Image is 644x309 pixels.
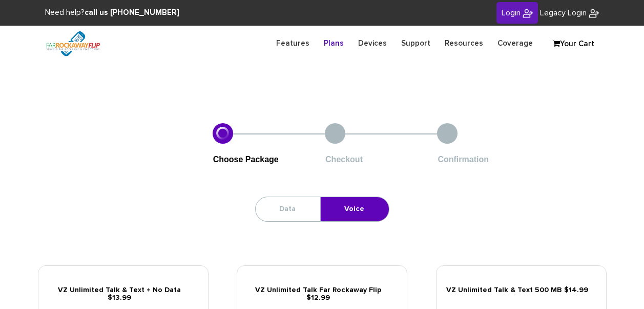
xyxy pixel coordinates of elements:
[256,197,319,221] a: Data
[540,9,587,17] span: Legacy Login
[325,155,363,164] span: Checkout
[269,33,317,53] a: Features
[438,33,490,53] a: Resources
[351,33,394,53] a: Devices
[394,33,438,53] a: Support
[321,197,388,221] a: Voice
[45,9,179,16] span: Need help?
[245,286,399,302] h5: VZ Unlimited Talk Far Rockaway Flip $12.99
[438,155,489,164] span: Confirmation
[502,9,521,17] span: Login
[46,286,200,302] h5: VZ Unlimited Talk & Text + No Data $13.99
[589,8,599,18] img: FiveTownsFlip
[490,33,540,53] a: Coverage
[548,36,599,52] a: Your Cart
[213,155,279,164] span: Choose Package
[85,9,179,16] strong: call us [PHONE_NUMBER]
[317,33,351,53] a: Plans
[38,26,108,62] img: FiveTownsFlip
[523,8,533,18] img: FiveTownsFlip
[444,286,598,294] h5: VZ Unlimited Talk & Text 500 MB $14.99
[540,7,599,19] a: Legacy Login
